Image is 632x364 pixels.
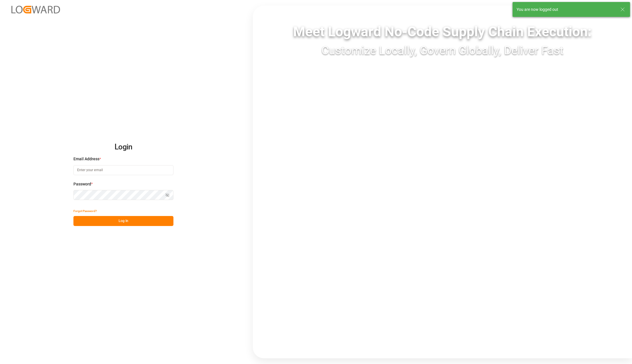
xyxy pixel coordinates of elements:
h2: Login [73,138,173,156]
span: Email Address [73,156,99,162]
div: You are now logged out [517,7,615,13]
input: Enter your email [73,165,173,175]
img: Logward_new_orange.png [11,6,60,13]
button: Log In [73,216,173,226]
div: Customize Locally, Govern Globally, Deliver Fast [253,42,632,59]
button: Forgot Password? [73,206,97,216]
span: Password [73,181,91,187]
div: Meet Logward No-Code Supply Chain Execution: [253,21,632,42]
